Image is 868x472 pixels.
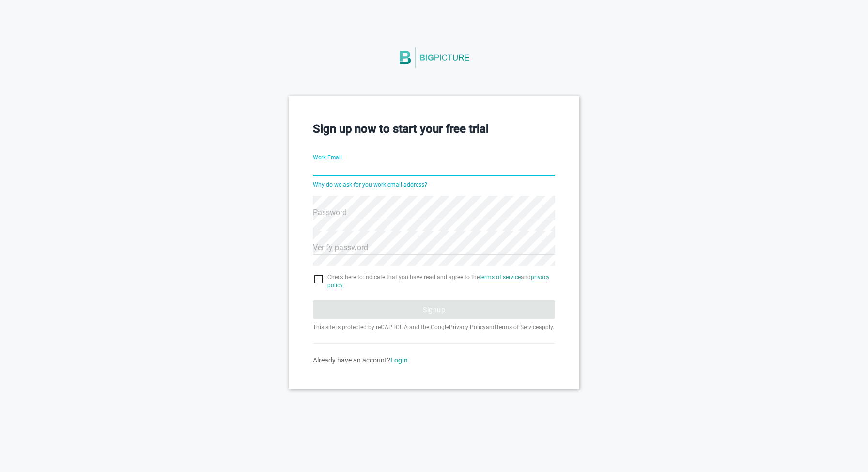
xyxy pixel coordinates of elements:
[313,121,555,137] h3: Sign up now to start your free trial
[496,324,539,330] a: Terms of Service
[327,273,555,290] span: Check here to indicate that you have read and agree to the and
[390,356,408,364] a: Login
[327,274,550,289] a: privacy policy
[480,274,521,281] a: terms of service
[313,181,427,188] a: Why do we ask for you work email address?
[313,323,555,331] p: This site is protected by reCAPTCHA and the Google and apply.
[313,300,555,319] button: Signup
[449,324,486,330] a: Privacy Policy
[398,37,470,78] img: BigPicture
[313,355,555,365] div: Already have an account?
